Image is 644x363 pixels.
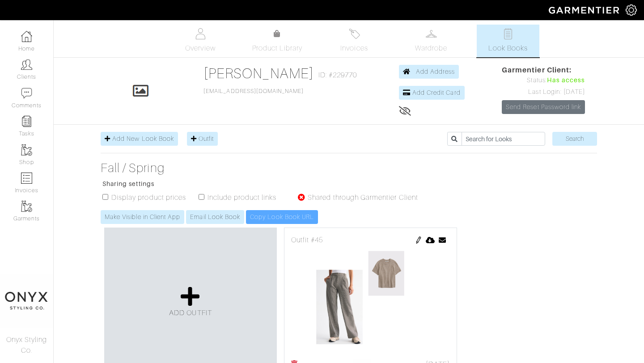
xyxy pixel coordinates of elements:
[101,210,184,224] a: Make Visible in Client App
[21,88,32,99] img: comment-icon-a0a6a9ef722e966f86d9cbdc48e553b5cf19dbc54f86b18d962a5391bc8f6eb6.png
[291,245,450,357] img: 1758676407.png
[169,309,212,317] span: ADD OUTFIT
[21,116,32,127] img: reminder-icon-8004d30b9f0a5d33ae49ab947aed9ed385cf756f9e5892f1edd6e32f2345188e.png
[412,89,461,96] span: Add Credit Card
[415,43,447,54] span: Wardrobe
[185,43,215,54] span: Overview
[318,70,357,80] span: ID: #229770
[112,135,174,142] span: Add New Look Book
[208,192,276,203] label: Include product links
[195,28,206,39] img: basicinfo-40fd8af6dae0f16599ec9e87c0ef1c0a1fdea2edbe929e3d69a839185d80c458.svg
[399,86,465,100] a: Add Credit Card
[169,286,212,318] a: ADD OUTFIT
[462,132,545,146] input: Search for Looks
[308,192,418,203] label: Shared through Garmentier Client
[21,144,32,156] img: garments-icon-b7da505a4dc4fd61783c78ac3ca0ef83fa9d6f193b1c9dc38574b1d14d53ca28.png
[21,31,32,42] img: dashboard-icon-dbcd8f5a0b271acd01030246c82b418ddd0df26cd7fceb0bd07c9910d44c42f6.png
[400,25,462,57] a: Wardrobe
[101,160,427,176] a: Fall / Spring
[399,65,459,79] a: Add Address
[502,87,585,97] div: Last Login: [DATE]
[187,132,218,146] a: Outfit
[203,65,314,81] a: [PERSON_NAME]
[544,2,626,18] img: garmentier-logo-header-white-b43fb05a5012e4ada735d5af1a66efaba907eab6374d6393d1fbf88cb4ef424d.png
[21,59,32,70] img: clients-icon-6bae9207a08558b7cb47a8932f037763ab4055f8c8b6bfacd5dc20c3e0201464.png
[477,25,539,57] a: Look Books
[102,179,427,189] p: Sharing settings
[502,76,585,85] div: Status:
[101,132,178,146] a: Add New Look Book
[416,68,455,75] span: Add Address
[503,28,514,39] img: todo-9ac3debb85659649dc8f770b8b6100bb5dab4b48dedcbae339e5042a72dfd3cc.svg
[426,28,437,39] img: wardrobe-487a4870c1b7c33e795ec22d11cfc2ed9d08956e64fb3008fe2437562e282088.svg
[169,25,232,57] a: Overview
[415,236,422,244] img: pen-cf24a1663064a2ec1b9c1bd2387e9de7a2fa800b781884d57f21acf72779bad2.png
[340,43,368,54] span: Invoices
[626,4,637,16] img: gear-icon-white-bd11855cb880d31180b6d7d6211b90ccbf57a29d726f0c71d8c61bd08dd39cc2.png
[252,43,303,54] span: Product Library
[203,88,304,94] a: [EMAIL_ADDRESS][DOMAIN_NAME]
[111,192,186,203] label: Display product prices
[552,132,597,146] input: Search
[502,65,585,76] span: Garmentier Client:
[291,235,450,245] div: Outfit #45
[186,210,244,224] a: Email Look Book
[21,173,32,184] img: orders-icon-0abe47150d42831381b5fb84f609e132dff9fe21cb692f30cb5eec754e2cba89.png
[349,28,360,39] img: orders-27d20c2124de7fd6de4e0e44c1d41de31381a507db9b33961299e4e07d508b8c.svg
[502,100,585,114] a: Send Reset Password link
[6,336,47,355] span: Onyx Styling Co.
[323,25,386,57] a: Invoices
[547,76,585,85] span: Has access
[21,201,32,212] img: garments-icon-b7da505a4dc4fd61783c78ac3ca0ef83fa9d6f193b1c9dc38574b1d14d53ca28.png
[488,43,528,54] span: Look Books
[246,29,309,54] a: Product Library
[199,135,214,142] span: Outfit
